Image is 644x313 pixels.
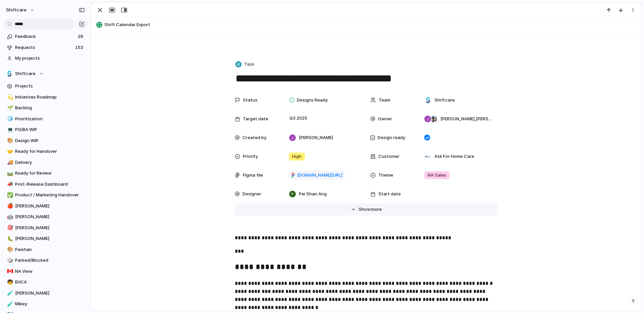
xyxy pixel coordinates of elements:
[7,93,12,101] div: 💫
[3,168,87,178] div: 🛤️Ready for Review
[6,257,13,264] button: 🎲
[378,153,399,160] span: Customer
[6,203,13,209] button: 🍎
[297,172,342,179] span: [DOMAIN_NAME][URL]
[15,279,85,286] span: EHCA
[6,170,13,177] button: 🛤️
[3,245,87,255] a: 🎨Peishan
[243,153,258,160] span: Priority
[7,159,12,166] div: 🚚
[3,277,87,287] a: 🧒EHCA
[378,134,405,141] span: Design ready
[3,146,87,156] a: 🤝Ready for Handover
[243,191,261,197] span: Designer
[7,267,12,275] div: 🇨🇦
[289,171,344,180] a: [DOMAIN_NAME][URL]
[7,278,12,286] div: 🧒
[7,202,12,210] div: 🍎
[234,60,256,69] button: Task
[15,225,85,231] span: [PERSON_NAME]
[15,105,85,111] span: Backlog
[3,288,87,298] a: 🧪[PERSON_NAME]
[243,134,266,141] span: Created by
[6,159,13,166] button: 🚚
[235,203,498,215] button: Showmore
[3,223,87,233] a: 🎯[PERSON_NAME]
[15,159,85,166] span: Delivery
[378,172,393,179] span: Theme
[3,32,87,42] a: Feedback29
[78,33,85,40] span: 29
[3,299,87,309] a: 🧪Mikey
[3,53,87,63] a: My projects
[371,206,382,213] span: more
[15,33,76,40] span: Feedback
[7,224,12,232] div: 🎯
[7,235,12,243] div: 🐛
[94,19,638,30] button: Shift Calendar Export
[3,190,87,200] div: ✅Product / Marketing Handover
[6,213,13,220] button: 🤖
[7,191,12,199] div: ✅
[3,255,87,265] a: 🎲Parked/Blocked
[7,257,12,264] div: 🎲
[440,116,492,122] span: [PERSON_NAME] , [PERSON_NAME]
[378,191,401,197] span: Start date
[7,289,12,297] div: 🧪
[244,61,254,68] span: Task
[243,172,263,179] span: Figma file
[15,44,73,51] span: Requests
[3,234,87,244] a: 🐛[PERSON_NAME]
[3,103,87,113] a: 🌱Backlog
[15,181,85,188] span: Post-Release Dashboard
[7,104,12,112] div: 🌱
[15,70,36,77] span: Shiftcare
[3,43,87,53] a: Requests153
[3,266,87,276] div: 🇨🇦NA View
[7,115,12,123] div: 🧊
[7,126,12,134] div: 💻
[6,7,26,13] span: shiftcare
[299,134,333,141] span: [PERSON_NAME]
[378,116,392,122] span: Owner
[3,125,87,135] a: 💻PO/BA WIP
[3,136,87,146] a: 🎨Design WIP
[6,137,13,144] button: 🎨
[15,246,85,253] span: Peishan
[3,179,87,189] a: 📣Post-Release Dashboard
[292,153,302,160] span: High
[6,246,13,253] button: 🎨
[15,257,85,264] span: Parked/Blocked
[15,192,85,198] span: Product / Marketing Handover
[15,203,85,209] span: [PERSON_NAME]
[15,148,85,155] span: Ready for Handover
[15,116,85,122] span: Prioritization
[3,158,87,168] div: 🚚Delivery
[15,94,85,101] span: Initiatives Roadmap
[6,301,13,307] button: 🧪
[243,97,258,104] span: Status
[6,279,13,286] button: 🧒
[3,114,87,124] a: 🧊Prioritization
[379,97,390,104] span: Team
[7,170,12,177] div: 🛤️
[3,201,87,211] a: 🍎[PERSON_NAME]
[15,170,85,177] span: Ready for Review
[3,69,87,79] button: Shiftcare
[15,235,85,242] span: [PERSON_NAME]
[104,21,638,28] span: Shift Calendar Export
[288,114,309,122] span: Q3 2025
[6,192,13,198] button: ✅
[15,126,85,133] span: PO/BA WIP
[6,290,13,297] button: 🧪
[7,213,12,221] div: 🤖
